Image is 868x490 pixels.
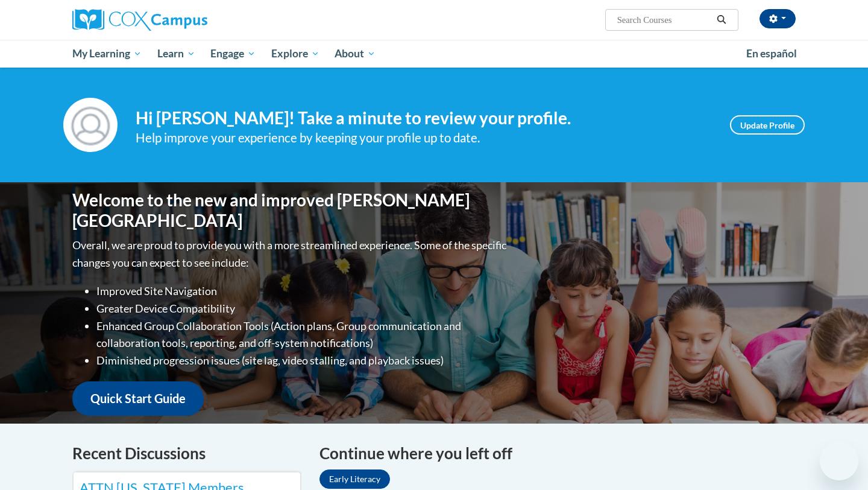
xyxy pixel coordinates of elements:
span: Explore [271,46,319,61]
a: About [327,40,384,68]
input: Search Courses [616,13,712,27]
a: Explore [263,40,327,68]
div: Main menu [54,40,814,68]
a: Quick Start Guide [72,381,204,416]
a: En español [738,41,805,66]
span: En español [746,47,797,60]
li: Improved Site Navigation [96,282,509,300]
img: Cox Campus [72,9,207,31]
h4: Hi [PERSON_NAME]! Take a minute to review your profile. [136,108,712,129]
h4: Recent Discussions [72,442,301,465]
span: Engage [210,46,256,61]
iframe: Button to launch messaging window [820,442,858,480]
h4: Continue where you left off [319,442,796,465]
a: Early Literacy [319,469,390,489]
p: Overall, we are proud to provide you with a more streamlined experience. Some of the specific cha... [72,237,509,272]
a: Engage [203,40,263,68]
div: Help improve your experience by keeping your profile up to date. [136,128,712,148]
h1: Welcome to the new and improved [PERSON_NAME][GEOGRAPHIC_DATA] [72,190,509,231]
span: About [335,46,376,61]
a: My Learning [64,40,149,68]
li: Diminished progression issues (site lag, video stalling, and playback issues) [96,352,509,369]
a: Learn [149,40,203,68]
button: Account Settings [759,9,796,28]
img: Profile Image [63,98,118,152]
li: Enhanced Group Collaboration Tools (Action plans, Group communication and collaboration tools, re... [96,317,509,352]
span: My Learning [72,46,142,61]
span: Learn [157,46,195,61]
li: Greater Device Compatibility [96,300,509,317]
button: Search [712,13,731,27]
a: Cox Campus [72,9,301,31]
a: Update Profile [730,115,805,135]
